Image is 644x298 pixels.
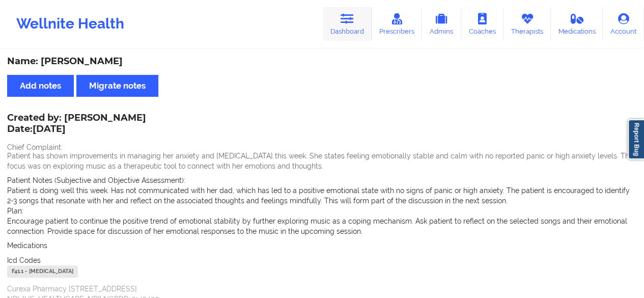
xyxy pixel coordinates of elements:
[461,7,503,41] a: Coaches
[76,75,158,97] button: Migrate notes
[323,7,372,41] a: Dashboard
[7,207,23,215] span: Plan:
[7,216,637,236] p: Encourage patient to continue the positive trend of emotional stability by further exploring musi...
[7,143,63,151] span: Chief Complaint:
[7,75,74,97] button: Add notes
[503,7,551,41] a: Therapists
[7,151,637,171] p: Patient has shown improvements in managing her anxiety and [MEDICAL_DATA] this week. She states f...
[7,113,146,136] div: Created by: [PERSON_NAME]
[628,119,644,159] a: Report Bug
[7,176,185,184] span: Patient Notes (Subjective and Objective Assessment):
[7,265,78,278] div: F41.1 - [MEDICAL_DATA]
[7,185,637,206] p: Patient is doing well this week. Has not communicated with her dad, which has led to a positive e...
[7,56,637,67] div: Name: [PERSON_NAME]
[7,241,47,250] span: Medications
[7,123,146,136] p: Date: [DATE]
[551,7,603,41] a: Medications
[422,7,461,41] a: Admins
[372,7,422,41] a: Prescribers
[603,7,644,41] a: Account
[7,256,41,264] span: Icd Codes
